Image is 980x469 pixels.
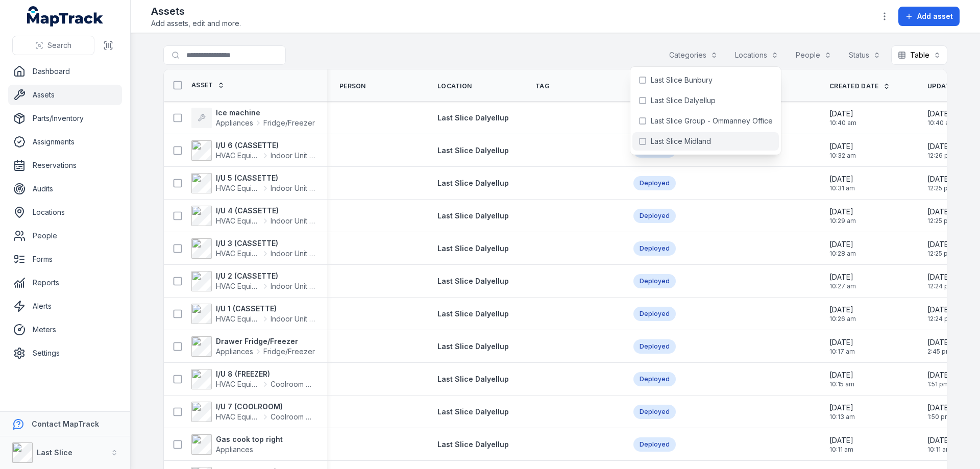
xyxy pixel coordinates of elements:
[927,305,954,315] span: [DATE]
[927,435,951,446] span: [DATE]
[927,315,954,323] span: 12:24 pm
[927,152,954,160] span: 12:26 pm
[8,132,122,152] a: Assignments
[789,45,838,65] button: People
[829,413,855,421] span: 10:13 am
[927,282,954,290] span: 12:24 pm
[927,435,951,454] time: 14/10/2025, 10:11:30 am
[535,82,549,90] span: Tag
[842,45,887,65] button: Status
[437,113,509,123] a: Last Slice Dalyellup
[927,446,951,454] span: 10:11 am
[829,207,856,225] time: 14/10/2025, 10:29:48 am
[927,174,953,184] span: [DATE]
[271,379,315,389] span: Coolroom Chiller
[829,446,853,454] span: 10:11 am
[216,216,260,226] span: HVAC Equipment
[829,82,890,90] a: Created Date
[216,238,315,249] strong: I/U 3 (CASSETTE)
[8,108,122,129] a: Parts/Inventory
[927,250,953,258] span: 12:25 pm
[927,82,978,90] span: Updated Date
[829,370,854,388] time: 14/10/2025, 10:15:12 am
[216,140,315,151] strong: I/U 6 (CASSETTE)
[271,151,315,161] span: Indoor Unit (Fan Coil)
[633,176,676,190] div: Deployed
[927,119,954,127] span: 10:40 am
[8,202,122,223] a: Locations
[829,435,853,454] time: 14/10/2025, 10:11:18 am
[271,412,315,422] span: Coolroom Chiller
[437,146,509,155] span: Last Slice Dalyellup
[927,305,954,323] time: 14/10/2025, 12:24:29 pm
[437,243,509,254] a: Last Slice Dalyellup
[271,183,315,193] span: Indoor Unit (Fan Coil)
[829,119,856,127] span: 10:40 am
[829,239,856,258] time: 14/10/2025, 10:28:34 am
[216,412,260,422] span: HVAC Equipment
[829,337,855,356] time: 14/10/2025, 10:17:20 am
[927,174,953,192] time: 14/10/2025, 12:25:51 pm
[927,337,951,348] span: [DATE]
[917,11,953,21] span: Add asset
[8,85,122,105] a: Assets
[437,375,509,383] span: Last Slice Dalyellup
[437,407,509,417] a: Last Slice Dalyellup
[12,36,94,55] button: Search
[633,241,676,256] div: Deployed
[633,274,676,288] div: Deployed
[271,314,315,324] span: Indoor Unit (Fan Coil)
[633,307,676,321] div: Deployed
[829,250,856,258] span: 10:28 am
[191,81,213,89] span: Asset
[8,273,122,293] a: Reports
[651,116,773,126] span: Last Slice Group - Ommanney Office
[633,405,676,419] div: Deployed
[437,178,509,188] a: Last Slice Dalyellup
[191,173,315,193] a: I/U 5 (CASSETTE)HVAC EquipmentIndoor Unit (Fan Coil)
[437,440,509,449] span: Last Slice Dalyellup
[437,179,509,187] span: Last Slice Dalyellup
[191,140,315,161] a: I/U 6 (CASSETTE)HVAC EquipmentIndoor Unit (Fan Coil)
[216,314,260,324] span: HVAC Equipment
[437,145,509,156] a: Last Slice Dalyellup
[339,82,366,90] span: Person
[829,184,855,192] span: 10:31 am
[927,109,954,119] span: [DATE]
[216,369,315,379] strong: I/U 8 (FREEZER)
[8,343,122,363] a: Settings
[191,108,315,128] a: Ice machineAppliancesFridge/Freezer
[829,109,856,119] span: [DATE]
[216,118,253,128] span: Appliances
[191,271,315,291] a: I/U 2 (CASSETTE)HVAC EquipmentIndoor Unit (Fan Coil)
[927,217,953,225] span: 12:25 pm
[437,211,509,220] span: Last Slice Dalyellup
[151,4,241,18] h2: Assets
[829,403,855,421] time: 14/10/2025, 10:13:23 am
[829,305,856,323] time: 14/10/2025, 10:26:05 am
[437,342,509,351] span: Last Slice Dalyellup
[633,209,676,223] div: Deployed
[263,347,315,357] span: Fridge/Freezer
[216,206,315,216] strong: I/U 4 (CASSETTE)
[927,337,951,356] time: 14/10/2025, 2:45:07 pm
[47,40,71,51] span: Search
[437,211,509,221] a: Last Slice Dalyellup
[829,217,856,225] span: 10:29 am
[829,282,856,290] span: 10:27 am
[829,207,856,217] span: [DATE]
[216,347,253,357] span: Appliances
[37,448,72,457] strong: Last Slice
[8,179,122,199] a: Audits
[8,61,122,82] a: Dashboard
[927,239,953,250] span: [DATE]
[8,155,122,176] a: Reservations
[829,305,856,315] span: [DATE]
[927,403,951,421] time: 14/10/2025, 1:50:51 pm
[898,7,960,26] button: Add asset
[437,113,509,122] span: Last Slice Dalyellup
[191,238,315,259] a: I/U 3 (CASSETTE)HVAC EquipmentIndoor Unit (Fan Coil)
[633,437,676,452] div: Deployed
[829,337,855,348] span: [DATE]
[437,277,509,285] span: Last Slice Dalyellup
